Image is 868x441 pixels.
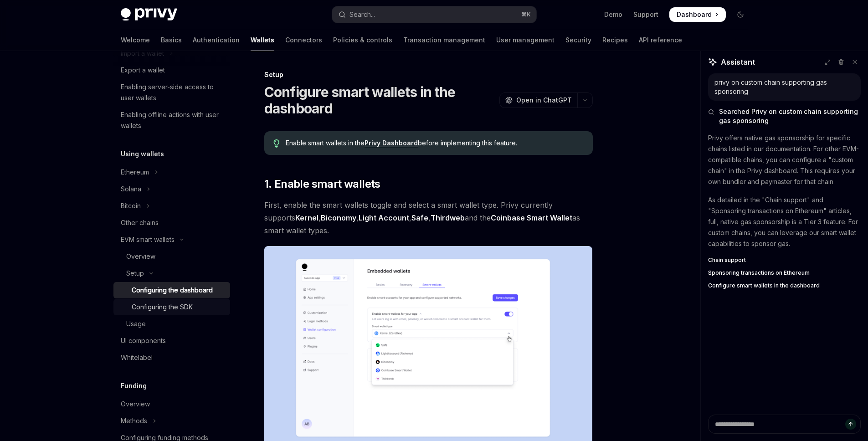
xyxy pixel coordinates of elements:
[273,139,280,148] svg: Tip
[286,138,583,148] span: Enable smart wallets in the before implementing this feature.
[113,215,230,231] a: Other chains
[113,181,230,197] button: Toggle Solana section
[121,149,164,159] h5: Using wallets
[365,139,418,147] a: Privy Dashboard
[193,29,240,51] a: Authentication
[669,7,726,22] a: Dashboard
[132,302,193,313] div: Configuring the SDK
[121,65,165,76] div: Export a wallet
[602,29,628,51] a: Recipes
[113,333,230,349] a: UI components
[496,29,555,51] a: User management
[264,177,380,191] span: 1. Enable smart wallets
[721,56,755,67] span: Assistant
[121,217,159,228] div: Other chains
[121,335,166,346] div: UI components
[113,198,230,214] button: Toggle Bitcoin section
[126,251,155,262] div: Overview
[708,282,861,289] a: Configure smart wallets in the dashboard
[521,11,531,18] span: ⌘ K
[121,352,153,363] div: Whitelabel
[499,92,577,108] button: Open in ChatGPT
[264,199,593,237] span: First, enable the smart wallets toggle and select a smart wallet type. Privy currently supports ,...
[677,10,712,19] span: Dashboard
[491,213,572,223] a: Coinbase Smart Wallet
[633,10,658,19] a: Support
[516,96,572,105] span: Open in ChatGPT
[403,29,485,51] a: Transaction management
[121,8,177,21] img: dark logo
[251,29,274,51] a: Wallets
[113,79,230,106] a: Enabling server-side access to user wallets
[113,299,230,315] a: Configuring the SDK
[121,234,175,245] div: EVM smart wallets
[113,413,230,429] button: Toggle Methods section
[708,282,820,289] span: Configure smart wallets in the dashboard
[359,213,409,223] a: Light Account
[708,269,861,277] a: Sponsoring transactions on Ethereum
[411,213,428,223] a: Safe
[126,318,146,329] div: Usage
[431,213,465,223] a: Thirdweb
[733,7,748,22] button: Toggle dark mode
[161,29,182,51] a: Basics
[295,213,318,223] a: Kernel
[604,10,622,19] a: Demo
[321,213,356,223] a: Biconomy
[121,200,141,211] div: Bitcoin
[121,184,141,195] div: Solana
[719,107,861,125] span: Searched Privy on custom chain supporting gas sponsoring
[113,316,230,332] a: Usage
[285,29,322,51] a: Connectors
[845,419,856,430] button: Send message
[113,396,230,412] a: Overview
[132,285,213,296] div: Configuring the dashboard
[121,415,147,426] div: Methods
[121,29,150,51] a: Welcome
[708,415,861,434] textarea: Ask a question...
[113,164,230,180] button: Toggle Ethereum section
[708,133,861,187] p: Privy offers native gas sponsorship for specific chains listed in our documentation. For other EV...
[708,256,746,264] span: Chain support
[113,231,230,248] button: Toggle EVM smart wallets section
[121,399,150,410] div: Overview
[113,248,230,265] a: Overview
[126,268,144,279] div: Setup
[708,107,861,125] button: Searched Privy on custom chain supporting gas sponsoring
[264,84,496,117] h1: Configure smart wallets in the dashboard
[121,380,147,391] h5: Funding
[714,78,854,96] div: privy on custom chain supporting gas sponsoring
[333,29,392,51] a: Policies & controls
[639,29,682,51] a: API reference
[264,70,593,79] div: Setup
[113,107,230,134] a: Enabling offline actions with user wallets
[113,282,230,298] a: Configuring the dashboard
[332,6,536,23] button: Open search
[113,62,230,78] a: Export a wallet
[121,109,225,131] div: Enabling offline actions with user wallets
[113,349,230,366] a: Whitelabel
[121,167,149,178] div: Ethereum
[121,82,225,103] div: Enabling server-side access to user wallets
[708,256,861,264] a: Chain support
[349,9,375,20] div: Search...
[708,269,810,277] span: Sponsoring transactions on Ethereum
[113,265,230,282] button: Toggle Setup section
[565,29,591,51] a: Security
[708,195,861,249] p: As detailed in the "Chain support" and "Sponsoring transactions on Ethereum" articles, full, nati...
